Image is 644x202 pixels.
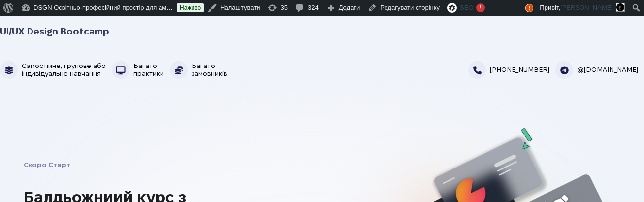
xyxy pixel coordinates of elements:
li: Багато замовників [170,61,233,79]
div: ! [476,3,485,12]
li: Багато практики [112,61,170,79]
span: SEO [460,4,473,11]
a: Наживо [177,3,204,12]
li: @[DOMAIN_NAME] [555,61,644,79]
span: ! [525,4,533,12]
span: [PERSON_NAME] [560,4,613,11]
h5: Скоро Старт [24,159,314,172]
li: [PHONE_NUMBER] [468,61,555,79]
